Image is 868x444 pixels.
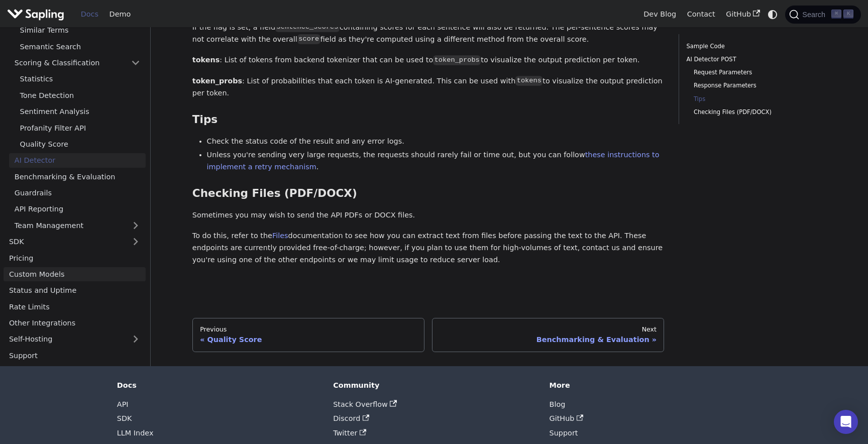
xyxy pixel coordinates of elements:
p: To do this, refer to the documentation to see how you can extract text from files before passing ... [192,230,665,266]
h3: Tips [192,113,665,127]
a: Support [550,429,578,437]
p: If the flag is set, a field containing scores for each sentence will also be returned. The per-se... [192,22,665,46]
a: Request Parameters [694,68,819,77]
a: Custom Models [4,267,146,282]
div: Next [440,325,657,334]
strong: tokens [192,56,220,64]
a: Semantic Search [15,40,146,54]
code: token_probs [433,55,481,65]
a: SDK [4,235,126,249]
a: Profanity Filter API [15,121,146,136]
a: Team Management [9,218,146,233]
a: Tone Detection [15,88,146,103]
a: LLM Index [117,429,154,437]
a: Sapling.ai [7,7,68,22]
a: Support [4,349,146,363]
a: NextBenchmarking & Evaluation [432,318,665,352]
a: PreviousQuality Score [192,318,425,352]
a: Pricing [4,251,146,266]
a: Sentiment Analysis [15,104,146,119]
div: Benchmarking & Evaluation [440,335,657,344]
a: Similar Terms [15,23,146,38]
a: AI Detector [9,153,146,168]
code: score [297,34,320,44]
img: Sapling.ai [7,7,64,22]
div: Community [333,381,535,390]
a: GitHub [720,7,765,22]
div: Open Intercom Messenger [834,410,858,434]
a: AI Detector POST [687,55,823,64]
a: Quality Score [15,137,146,152]
a: these instructions to implement a retry mechanism [207,151,660,171]
code: tokens [515,76,542,86]
a: Stack Overflow [333,400,396,408]
a: Demo [104,7,136,22]
button: Switch between dark and light mode (currently system mode) [766,7,780,22]
a: Other Integrations [4,316,146,330]
a: Docs [75,7,104,22]
a: Sample Code [687,42,823,51]
button: Search (Command+K) [785,6,860,24]
a: Status and Uptime [4,283,146,298]
a: SDK [117,414,132,422]
a: Scoring & Classification [9,56,146,70]
code: sentence_scores [275,22,340,32]
p: : List of tokens from backend tokenizer that can be used to to visualize the output prediction pe... [192,54,665,66]
a: Checking Files (PDF/DOCX) [694,107,819,117]
a: API [117,400,129,408]
a: Discord [333,414,369,422]
div: Docs [117,381,319,390]
p: : List of probabilities that each token is AI-generated. This can be used with to visualize the o... [192,75,665,99]
a: API Reporting [9,202,146,217]
div: Quality Score [200,335,417,344]
a: Files [272,232,288,240]
button: Expand sidebar category 'SDK' [126,235,146,249]
a: Blog [550,400,566,408]
a: Statistics [15,72,146,87]
kbd: ⌘ [831,10,841,19]
kbd: K [843,10,853,19]
span: Search [799,11,831,19]
a: Contact [682,7,721,22]
div: Previous [200,325,417,334]
strong: token_probs [192,77,242,85]
li: Check the status code of the result and any error logs. [207,136,665,148]
a: Guardrails [9,186,146,200]
a: Dev Blog [638,7,681,22]
p: Sometimes you may wish to send the API PDFs or DOCX files. [192,209,665,221]
a: Tips [694,94,819,104]
a: Self-Hosting [4,332,146,347]
a: Benchmarking & Evaluation [9,170,146,184]
a: Rate Limits [4,300,146,314]
a: Response Parameters [694,81,819,90]
div: More [550,381,751,390]
li: Unless you're sending very large requests, the requests should rarely fail or time out, but you c... [207,149,665,173]
a: GitHub [550,414,584,422]
a: Twitter [333,429,366,437]
h3: Checking Files (PDF/DOCX) [192,187,665,200]
nav: Docs pages [192,318,665,352]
